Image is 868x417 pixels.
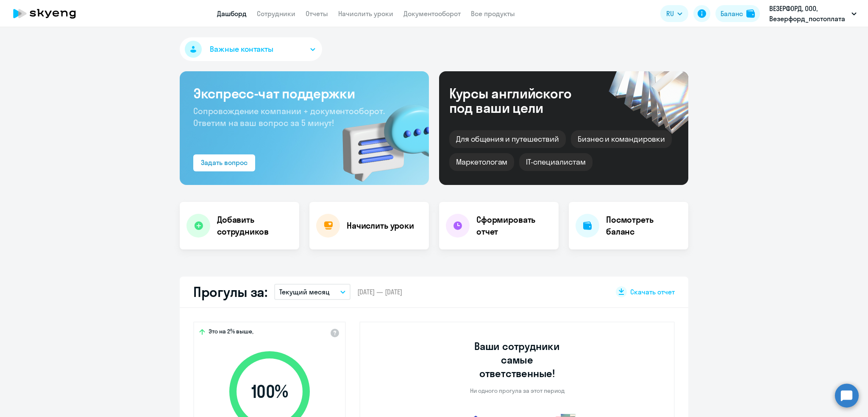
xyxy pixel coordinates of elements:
[193,85,415,102] h3: Экспресс-чат поддержки
[217,9,247,18] a: Дашборд
[306,9,328,18] a: Отчеты
[193,154,255,171] button: Задать вопрос
[221,381,318,402] span: 100 %
[449,153,514,171] div: Маркетологам
[217,214,292,238] h4: Добавить сотрудников
[210,44,273,55] span: Важные контакты
[209,327,253,338] span: Это на 2% выше,
[666,8,674,19] span: RU
[765,3,861,24] button: ВЕЗЕРФОРД, ООО, Везерфорд_постоплата
[193,106,385,128] span: Сопровождение компании + документооборот. Ответим на ваш вопрос за 5 минут!
[257,9,295,18] a: Сотрудники
[279,287,330,297] p: Текущий месяц
[715,5,760,22] button: Балансbalance
[403,9,461,18] a: Документооборот
[769,3,848,24] p: ВЕЗЕРФОРД, ООО, Везерфорд_постоплата
[470,387,565,395] p: Ни одного прогула за этот период
[471,9,515,18] a: Все продукты
[274,284,351,300] button: Текущий месяц
[357,287,402,297] span: [DATE] — [DATE]
[519,153,592,171] div: IT-специалистам
[330,90,429,185] img: bg-img
[630,287,675,297] span: Скачать отчет
[746,9,755,18] img: balance
[476,214,552,238] h4: Сформировать отчет
[449,86,594,115] div: Курсы английского под ваши цели
[338,9,393,18] a: Начислить уроки
[571,130,672,148] div: Бизнес и командировки
[721,8,743,19] div: Баланс
[180,37,322,61] button: Важные контакты
[660,5,688,22] button: RU
[463,339,572,380] h3: Ваши сотрудники самые ответственные!
[606,214,682,238] h4: Посмотреть баланс
[347,220,414,232] h4: Начислить уроки
[449,130,566,148] div: Для общения и путешествий
[201,157,248,168] div: Задать вопрос
[193,283,267,300] h2: Прогулы за:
